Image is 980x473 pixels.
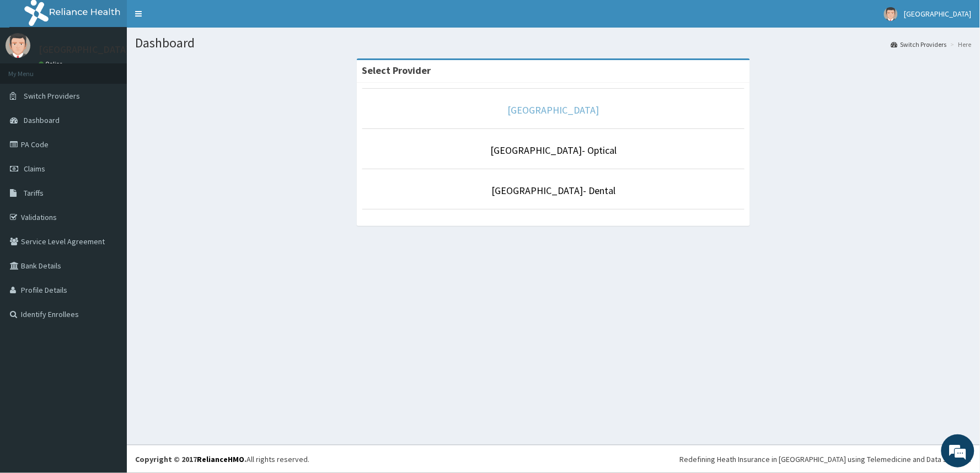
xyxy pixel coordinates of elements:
strong: Select Provider [362,64,431,77]
li: Here [948,40,972,49]
span: Dashboard [24,115,60,125]
span: Switch Providers [24,91,80,101]
span: Claims [24,164,45,174]
div: Redefining Heath Insurance in [GEOGRAPHIC_DATA] using Telemedicine and Data Science! [680,454,972,465]
a: [GEOGRAPHIC_DATA]- Dental [491,184,615,197]
a: Online [39,60,65,68]
strong: Copyright © 2017 . [135,454,247,464]
img: User Image [6,33,30,58]
a: [GEOGRAPHIC_DATA] [508,104,599,116]
footer: All rights reserved. [127,445,980,473]
a: [GEOGRAPHIC_DATA]- Optical [490,144,617,157]
span: Tariffs [24,188,44,198]
h1: Dashboard [135,36,972,50]
a: Switch Providers [891,40,947,49]
span: [GEOGRAPHIC_DATA] [904,9,972,19]
p: [GEOGRAPHIC_DATA] [39,45,130,55]
a: RelianceHMO [197,454,244,464]
img: User Image [884,7,898,21]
